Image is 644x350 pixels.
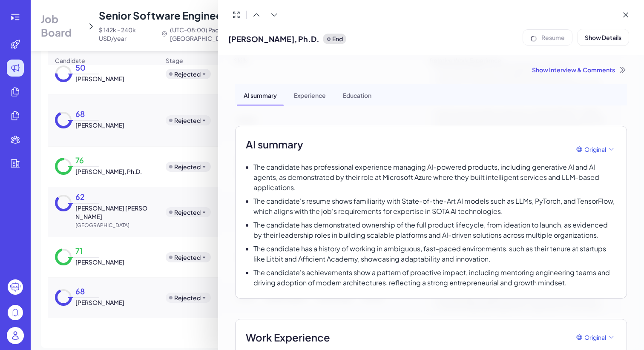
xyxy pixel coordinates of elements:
[246,137,303,152] h2: AI summary
[235,65,627,74] div: Show Interview & Comments
[336,84,378,105] div: Education
[253,196,616,216] p: The candidate's resume shows familiarity with State-of-the-Art AI models such as LLMs, PyTorch, a...
[253,244,616,264] p: The candidate has a history of working in ambiguous, fast-paced environments, such as their tenur...
[228,33,319,45] span: [PERSON_NAME], Ph.D.
[584,145,606,154] span: Original
[332,34,343,43] p: End
[253,220,616,240] p: The candidate has demonstrated ownership of the full product lifecycle, from ideation to launch, ...
[253,162,616,193] p: The candidate has professional experience managing AI-powered products, including generative AI a...
[246,330,330,345] span: Work Experience
[584,333,606,342] span: Original
[237,84,284,105] div: AI summary
[287,84,333,105] div: Experience
[585,34,621,41] span: Show Details
[253,267,616,288] p: The candidate's achievements show a pattern of proactive impact, including mentoring engineering ...
[578,29,629,46] button: Show Details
